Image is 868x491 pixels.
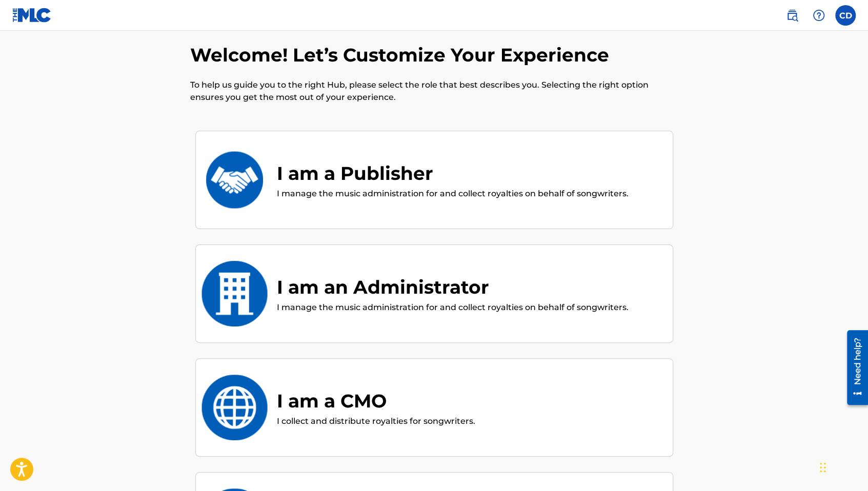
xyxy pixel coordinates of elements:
[839,326,868,409] iframe: Resource Center
[813,9,825,22] img: help
[277,188,629,200] p: I manage the music administration for and collect royalties on behalf of songwriters.
[200,375,268,440] img: I am a CMO
[195,131,673,229] div: I am a PublisherI am a PublisherI manage the music administration for and collect royalties on be...
[200,147,268,213] img: I am a Publisher
[277,301,629,314] p: I manage the music administration for and collect royalties on behalf of songwriters.
[200,261,268,326] img: I am an Administrator
[277,273,629,301] div: I am an Administrator
[277,387,475,415] div: I am a CMO
[835,5,856,26] div: User Menu
[786,9,798,22] img: search
[809,5,829,26] div: Help
[820,452,826,483] div: Drag
[277,159,629,187] div: I am a Publisher
[12,8,52,23] img: MLC Logo
[782,5,802,26] a: Public Search
[277,415,475,427] p: I collect and distribute royalties for songwriters.
[190,44,614,67] h2: Welcome! Let’s Customize Your Experience
[195,244,673,343] div: I am an AdministratorI am an AdministratorI manage the music administration for and collect royal...
[195,358,673,457] div: I am a CMOI am a CMOI collect and distribute royalties for songwriters.
[817,442,868,491] iframe: Chat Widget
[190,79,678,104] p: To help us guide you to the right Hub, please select the role that best describes you. Selecting ...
